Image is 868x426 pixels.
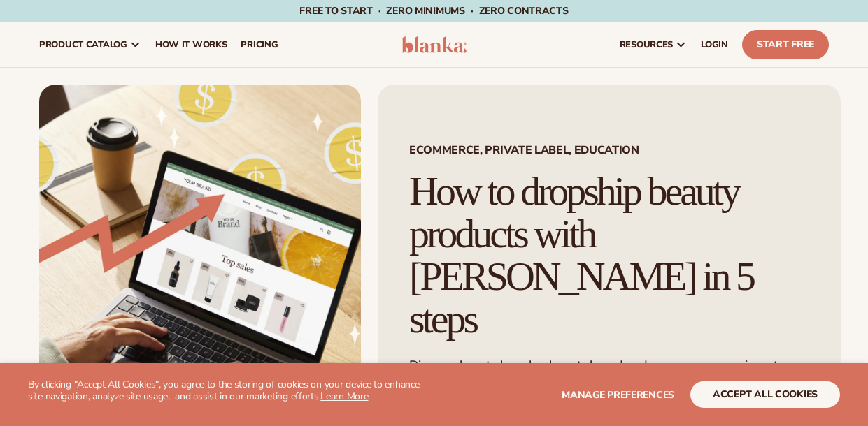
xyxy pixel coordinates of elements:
[28,379,434,403] p: By clicking "Accept All Cookies", you agree to the storing of cookies on your device to enhance s...
[241,39,278,50] span: pricing
[401,36,467,53] img: logo
[620,39,673,50] span: resources
[409,358,809,374] p: Discover how to launch a beauty brand and earn money—no inventory needed.
[694,22,735,67] a: LOGIN
[320,390,368,403] a: Learn More
[148,22,234,67] a: How It Works
[234,22,285,67] a: pricing
[701,39,728,50] span: LOGIN
[613,22,694,67] a: resources
[409,170,809,341] h1: How to dropship beauty products with [PERSON_NAME] in 5 steps
[32,22,148,67] a: product catalog
[562,388,674,402] span: Manage preferences
[155,39,227,50] span: How It Works
[299,4,568,17] span: Free to start · ZERO minimums · ZERO contracts
[690,381,840,408] button: accept all cookies
[409,145,809,156] span: Ecommerce, Private Label, EDUCATION
[562,381,674,408] button: Manage preferences
[742,30,829,59] a: Start Free
[39,39,127,50] span: product catalog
